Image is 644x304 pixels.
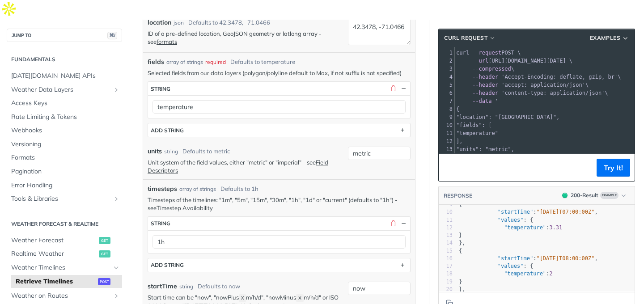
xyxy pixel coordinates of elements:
span: "location": "[GEOGRAPHIC_DATA]", [456,114,559,120]
span: Formats [11,153,120,162]
span: Error Handling [11,181,120,190]
span: X [298,295,301,301]
button: Delete [389,220,397,228]
span: [URL][DOMAIN_NAME][DATE] \ [456,58,572,64]
div: 7 [439,97,454,105]
div: Defaults to metric [182,147,230,156]
div: 13 [439,232,453,239]
span: "values" [498,263,524,269]
span: 'accept: application/json' [501,82,585,88]
div: 1 [439,49,454,57]
a: Weather Forecastget [7,234,122,247]
button: Examples [587,34,632,42]
span: : { [459,217,533,223]
div: 13 [439,145,454,153]
span: \ [456,74,621,80]
div: 16 [439,255,453,262]
button: ADD string [148,258,410,272]
div: 6 [439,89,454,97]
span: 'content-type: application/json' [501,90,605,96]
a: Realtime Weatherget [7,247,122,261]
span: "values" [498,217,524,223]
a: Tools & LibrariesShow subpages for Tools & Libraries [7,192,122,206]
span: ], [456,138,462,144]
div: string [151,220,170,227]
p: Unit system of the field values, either "metric" or "imperial" - see [148,158,343,174]
span: --header [472,82,498,88]
button: Show subpages for Weather on Routes [113,292,120,300]
a: Rate Limiting & Tokens [7,110,122,124]
div: ADD string [151,127,184,134]
textarea: 42.3478, -71.0466 [348,18,411,45]
span: Weather Timelines [11,263,110,272]
button: Show subpages for Weather Data Layers [113,86,120,93]
a: Webhooks [7,124,122,137]
span: "temperature" [504,270,546,277]
span: \ [456,66,514,72]
a: formats [157,38,177,45]
div: 18 [439,270,453,278]
span: Example [600,192,619,199]
span: : { [459,263,533,269]
span: Weather on Routes [11,291,110,300]
span: \ [456,82,589,88]
button: Copy to clipboard [443,161,456,174]
span: [DATE][DOMAIN_NAME] APIs [11,72,120,80]
span: ' [495,98,498,104]
button: JUMP TO⌘/ [7,29,122,42]
div: 9 [439,113,454,121]
span: post [98,278,110,285]
button: Hide [399,220,407,228]
a: Weather TimelinesHide subpages for Weather Timelines [7,261,122,274]
div: 8 [439,105,454,113]
div: 12 [439,137,454,145]
span: 200 [562,193,568,198]
span: }, [459,286,466,292]
span: "units": "metric", [456,146,514,152]
div: Defaults to now [198,282,240,291]
span: : , [459,209,598,215]
span: Tools & Libraries [11,194,110,203]
p: Timesteps of the timelines: "1m", "5m", "15m", "30m", "1h", "1d" or "current" (defaults to "1h") ... [148,196,411,212]
div: 20 [439,286,453,293]
p: ID of a pre-defined location, GeoJSON geometry or latlong array - see [148,30,343,46]
span: }, [459,240,466,246]
label: location [148,18,171,27]
button: 200200-ResultExample [558,191,630,200]
button: ADD string [148,123,410,137]
a: Field Descriptors [148,159,328,174]
span: : [459,270,553,277]
span: Webhooks [11,126,120,135]
div: string [164,148,178,156]
div: Defaults to 1h [220,185,258,194]
span: --data [472,98,491,104]
span: timesteps [148,184,177,194]
div: required [205,58,226,66]
button: string [148,217,410,230]
span: "startTime" [498,255,533,262]
div: 5 [439,81,454,89]
span: Realtime Weather [11,249,97,258]
a: Formats [7,151,122,165]
div: 2 [439,57,454,65]
div: 4 [439,73,454,81]
button: RESPONSE [443,191,473,200]
span: --request [472,50,501,56]
span: --compressed [472,66,511,72]
div: string [179,283,193,291]
h2: Weather Forecast & realtime [7,220,122,228]
span: Weather Forecast [11,236,97,245]
button: Hide subpages for Weather Timelines [113,264,120,271]
span: \ [456,90,608,96]
span: X [241,295,244,301]
span: get [99,237,110,244]
span: cURL Request [444,34,487,42]
div: 11 [439,216,453,224]
span: Rate Limiting & Tokens [11,113,120,122]
div: 17 [439,262,453,270]
button: Hide [399,84,407,93]
span: { [456,106,459,112]
div: 11 [439,129,454,137]
button: cURL Request [441,34,499,42]
div: Defaults to temperature [230,58,295,67]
